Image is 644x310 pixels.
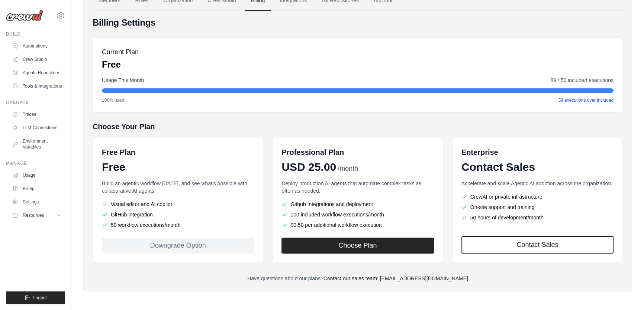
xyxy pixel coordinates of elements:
h6: Professional Plan [281,147,344,157]
button: Choose Plan [281,238,434,254]
img: Logo [6,10,43,21]
li: CrewAI or private infrastructure [461,193,614,200]
div: Manage [6,160,65,166]
div: Contact Sales [461,160,614,174]
h5: Current Plan [102,47,139,57]
a: Contact our sales team: [EMAIL_ADDRESS][DOMAIN_NAME] [323,275,468,281]
p: Have questions about our plans? [93,275,623,282]
span: 100% used [102,97,124,103]
div: Free [102,160,254,174]
a: Automations [9,40,65,52]
li: $0.50 per additional workflow execution [281,221,434,229]
div: Build [6,31,65,37]
span: Logout [33,295,47,301]
span: /month [338,164,358,174]
li: Github Integrations and deployment [281,200,434,208]
div: Downgrade Option [102,238,254,254]
button: Resources [9,209,65,221]
a: Traces [9,108,65,120]
a: Tools & Integrations [9,80,65,92]
p: Deploy production AI agents that automate complex tasks as often as needed. [281,180,434,195]
a: Environment Variables [9,135,65,153]
a: Crew Studio [9,53,65,65]
span: 39 executions over included [558,97,614,103]
div: Operate [6,99,65,105]
span: USD 25.00 [281,160,336,174]
span: Resources [23,212,44,218]
li: 100 included workflow executions/month [281,211,434,218]
h5: Choose Your Plan [93,121,623,132]
a: Usage [9,169,65,181]
span: 89 / 50 included executions [550,76,614,84]
li: 50 workflow executions/month [102,221,254,229]
a: Contact Sales [461,236,614,254]
li: Visual editor and AI copilot [102,200,254,208]
li: On-site support and training [461,203,614,211]
span: Usage This Month [102,76,144,84]
p: Accelerate and scale Agentic AI adoption across the organization. [461,180,614,187]
p: Build an agentic workflow [DATE], and see what's possible with collaborative AI agents. [102,180,254,195]
p: Free [102,59,139,71]
li: GitHub integration [102,211,254,218]
h4: Billing Settings [93,17,623,29]
h6: Enterprise [461,147,614,157]
a: Agents Repository [9,67,65,79]
a: Settings [9,196,65,208]
a: Billing [9,183,65,195]
button: Logout [6,291,65,304]
li: 50 hours of development/month [461,214,614,221]
h6: Free Plan [102,147,135,157]
a: LLM Connections [9,122,65,134]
